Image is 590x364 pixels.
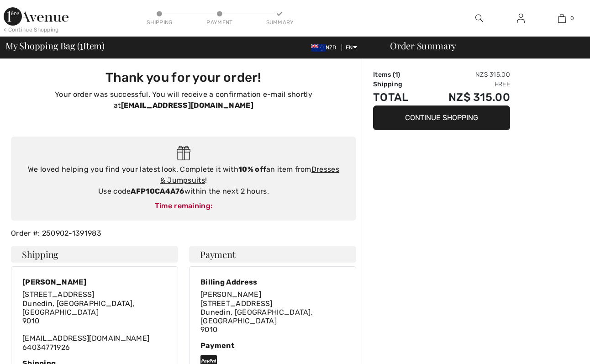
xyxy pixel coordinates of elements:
div: Shipping [146,18,174,26]
img: Gift.svg [177,146,191,161]
h4: Payment [189,246,356,263]
span: NZD [311,44,340,51]
div: [PERSON_NAME] [22,278,167,286]
div: < Continue Shopping [4,26,59,34]
div: Payment [206,18,233,26]
td: Shipping [373,79,423,89]
span: [STREET_ADDRESS] Dunedin, [GEOGRAPHIC_DATA], [GEOGRAPHIC_DATA] 9010 [200,299,313,334]
span: [STREET_ADDRESS] Dunedin, [GEOGRAPHIC_DATA], [GEOGRAPHIC_DATA] 9010 [22,290,135,325]
div: Order #: 250902-1391983 [5,228,362,239]
div: Time remaining: [20,200,347,211]
div: [EMAIL_ADDRESS][DOMAIN_NAME] 64034771926 [22,290,167,351]
td: Total [373,89,423,106]
a: Sign In [510,13,532,24]
p: Your order was successful. You will receive a confirmation e-mail shortly at [16,89,351,111]
div: Billing Address [200,278,345,286]
strong: AFP10CA4A76 [131,187,184,195]
strong: [EMAIL_ADDRESS][DOMAIN_NAME] [121,101,253,110]
img: 1ère Avenue [4,7,68,26]
span: My Shopping Bag ( Item) [5,41,105,50]
img: search the website [475,13,483,24]
a: 0 [542,13,582,24]
div: Summary [266,18,294,26]
span: 0 [570,14,574,22]
strong: 10% off [238,165,266,174]
h3: Thank you for your order! [16,70,351,85]
img: My Info [517,13,525,24]
td: NZ$ 315.00 [423,70,510,79]
td: Free [423,79,510,89]
h4: Shipping [11,246,178,263]
span: [PERSON_NAME] [200,290,261,299]
div: Payment [200,341,345,350]
div: We loved helping you find your latest look. Complete it with an item from ! Use code within the n... [20,164,347,197]
td: Items ( ) [373,70,423,79]
button: Continue Shopping [373,106,510,130]
td: NZ$ 315.00 [423,89,510,106]
img: New Zealand Dollar [311,44,326,52]
span: 1 [80,39,83,51]
span: EN [346,44,357,51]
img: My Bag [558,13,566,24]
span: 1 [395,71,398,79]
div: Order Summary [379,41,585,50]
